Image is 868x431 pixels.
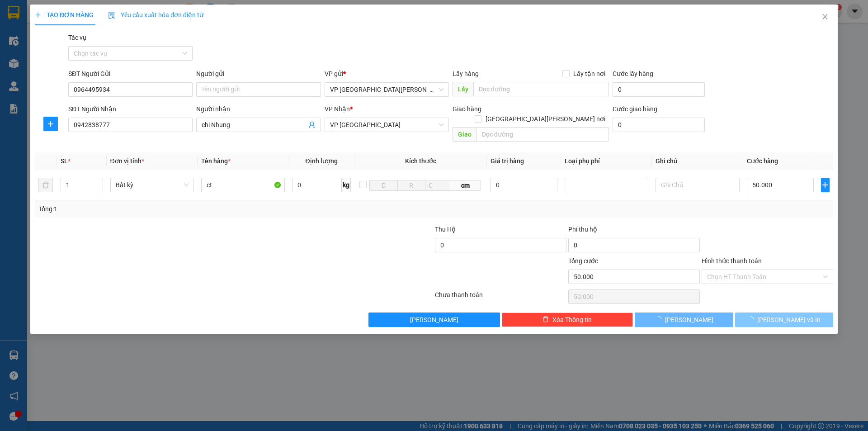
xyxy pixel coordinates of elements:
[201,178,285,192] input: VD: Bàn, Ghế
[108,12,115,19] img: icon
[5,24,34,69] img: logo
[542,316,549,323] span: delete
[482,114,609,124] span: [GEOGRAPHIC_DATA][PERSON_NAME] nơi
[613,82,705,97] input: Cước lấy hàng
[405,157,436,165] span: Kích thước
[450,180,481,191] span: cm
[453,127,476,142] span: Giao
[201,157,231,165] span: Tên hàng
[635,313,733,327] button: [PERSON_NAME]
[552,315,592,325] span: Xóa Thông tin
[38,204,335,214] div: Tổng: 1
[491,178,558,192] input: 0
[568,257,598,265] span: Tổng cước
[702,257,762,265] label: Hình thức thanh toán
[125,41,191,50] span: VPYX1509250042
[473,82,609,96] input: Dọc đường
[613,118,705,132] input: Cước giao hàng
[35,11,94,19] span: TẠO ĐƠN HÀNG
[652,152,743,170] th: Ghi chú
[51,9,108,28] strong: HÃNG XE HẢI HOÀNG GIA
[43,117,58,131] button: plus
[308,121,316,128] span: user-add
[561,152,652,170] th: Loại phụ phí
[410,315,458,325] span: [PERSON_NAME]
[453,105,481,113] span: Giao hàng
[68,69,193,79] div: SĐT Người Gửi
[435,226,456,233] span: Thu Hộ
[812,5,838,30] button: Close
[38,178,53,192] button: delete
[821,13,829,20] span: close
[330,118,443,132] span: VP Đà Nẵng
[757,315,821,325] span: [PERSON_NAME] và In
[613,105,657,113] label: Cước giao hàng
[110,157,144,165] span: Đơn vị tính
[44,120,57,128] span: plus
[747,316,757,322] span: loading
[502,313,633,327] button: deleteXóa Thông tin
[613,70,653,77] label: Cước lấy hàng
[655,316,665,322] span: loading
[38,67,121,81] strong: Hotline : [PHONE_NUMBER] - [PHONE_NUMBER]
[425,180,450,191] input: C
[821,181,829,189] span: plus
[196,104,321,114] div: Người nhận
[397,180,425,191] input: R
[453,70,479,77] span: Lấy hàng
[43,56,116,66] strong: PHIẾU GỬI HÀNG
[434,290,567,306] div: Chưa thanh toán
[35,12,41,18] span: plus
[325,105,350,113] span: VP Nhận
[196,69,321,79] div: Người gửi
[369,180,397,191] input: D
[491,157,524,165] span: Giá trị hàng
[305,157,337,165] span: Định lượng
[570,69,609,79] span: Lấy tận nơi
[476,127,609,142] input: Dọc đường
[453,82,473,96] span: Lấy
[42,30,108,54] span: 42 [PERSON_NAME] [PERSON_NAME] - [GEOGRAPHIC_DATA]
[116,178,189,192] span: Bất kỳ
[325,69,449,79] div: VP gửi
[821,178,830,192] button: plus
[568,224,700,238] div: Phí thu hộ
[61,157,68,165] span: SL
[342,178,351,192] span: kg
[368,313,500,327] button: [PERSON_NAME]
[330,83,443,96] span: VP Cầu Yên Xuân
[665,315,713,325] span: [PERSON_NAME]
[747,157,778,165] span: Cước hàng
[68,104,193,114] div: SĐT Người Nhận
[108,11,203,19] span: Yêu cầu xuất hóa đơn điện tử
[68,34,86,41] label: Tác vụ
[656,178,739,192] input: Ghi Chú
[735,313,833,327] button: [PERSON_NAME] và In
